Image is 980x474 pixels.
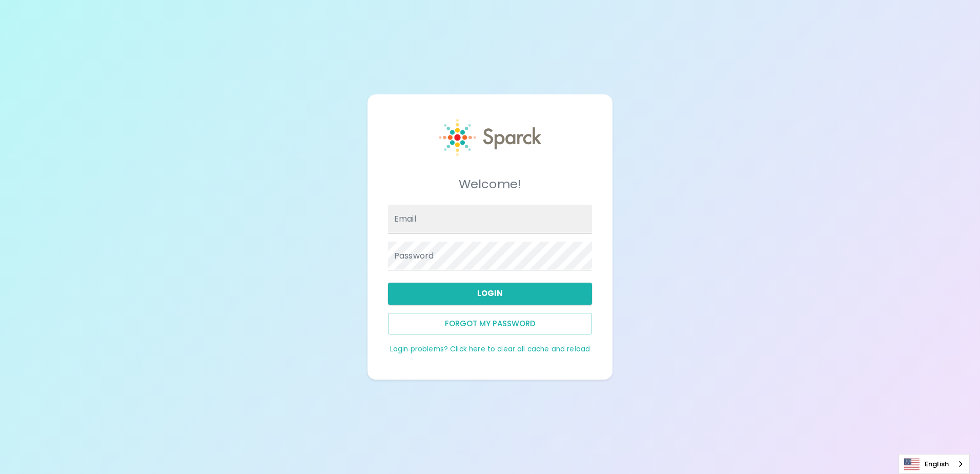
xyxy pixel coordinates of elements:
aside: Language selected: English [899,454,970,474]
h5: Welcome! [388,176,592,192]
div: Language [899,454,970,474]
a: Login problems? Click here to clear all cache and reload [390,344,590,354]
a: English [899,455,969,473]
button: Forgot my password [388,313,592,334]
img: Sparck logo [439,119,541,156]
button: Login [388,283,592,304]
